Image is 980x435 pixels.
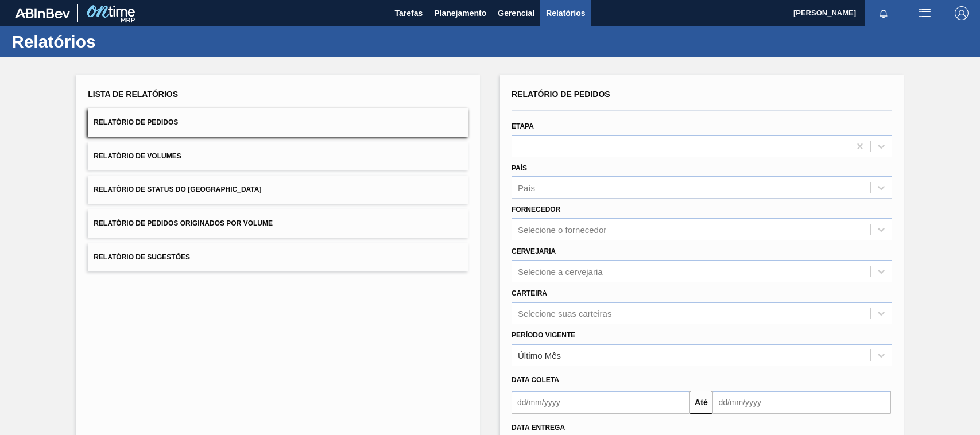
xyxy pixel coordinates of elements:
[94,152,181,160] span: Relatório de Volumes
[512,331,575,339] label: Período Vigente
[88,108,468,137] button: Relatório de Pedidos
[88,90,178,99] span: Lista de Relatórios
[15,8,70,18] img: TNhmsLtSVTkK8tSr43FrP2fwEKptu5GPRR3wAAAABJRU5ErkJggg==
[512,205,560,213] label: Fornecedor
[88,142,468,170] button: Relatório de Volumes
[88,176,468,204] button: Relatório de Status do [GEOGRAPHIC_DATA]
[88,209,468,238] button: Relatório de Pedidos Originados por Volume
[918,6,932,20] img: userActions
[690,391,712,414] button: Até
[518,183,535,193] div: País
[512,289,547,297] label: Carteira
[94,185,261,193] span: Relatório de Status do [GEOGRAPHIC_DATA]
[865,5,902,21] button: Notificações
[512,424,565,432] span: Data entrega
[11,35,215,48] h1: Relatórios
[88,243,468,271] button: Relatório de Sugestões
[512,90,610,99] span: Relatório de Pedidos
[518,308,611,318] div: Selecione suas carteiras
[546,6,585,20] span: Relatórios
[518,225,606,235] div: Selecione o fornecedor
[512,247,556,255] label: Cervejaria
[518,350,561,360] div: Último Mês
[512,164,527,172] label: País
[498,6,534,20] span: Gerencial
[94,219,273,227] span: Relatório de Pedidos Originados por Volume
[518,266,603,276] div: Selecione a cervejaria
[394,6,423,20] span: Tarefas
[512,122,534,130] label: Etapa
[512,391,690,414] input: dd/mm/yyyy
[94,253,190,261] span: Relatório de Sugestões
[434,6,486,20] span: Planejamento
[955,6,969,20] img: Logout
[94,118,178,126] span: Relatório de Pedidos
[712,391,890,414] input: dd/mm/yyyy
[512,376,559,384] span: Data coleta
